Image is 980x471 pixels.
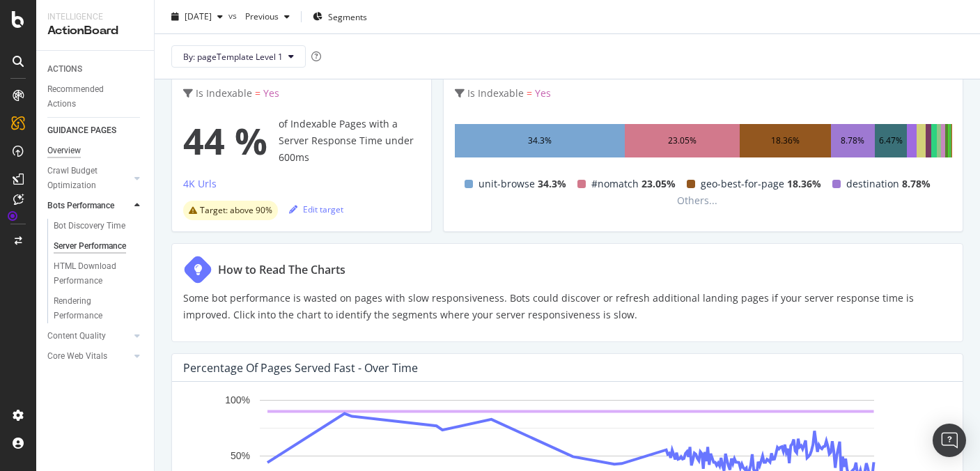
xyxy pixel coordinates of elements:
[701,176,784,192] span: geo-best-for-page
[328,10,367,22] span: Segments
[166,6,228,28] button: [DATE]
[183,201,278,220] div: warning label
[54,239,144,254] a: Server Performance
[879,132,903,149] div: 6.47%
[240,6,295,28] button: Previous
[668,132,697,149] div: 23.05%
[218,261,345,278] div: How to Read The Charts
[47,11,143,23] div: Intelligence
[47,349,130,364] a: Core Web Vitals
[183,113,267,169] span: 44 %
[467,86,524,100] span: Is Indexable
[196,86,252,100] span: Is Indexable
[902,176,931,192] span: 8.78%
[47,123,116,138] div: GUIDANCE PAGES
[200,206,272,215] span: Target: above 90%
[771,132,800,149] div: 18.36%
[183,177,217,191] div: 4K Urls
[54,294,132,323] div: Rendering Performance
[54,259,144,288] a: HTML Download Performance
[231,450,250,461] text: 50%
[591,176,639,192] span: #nomatch
[641,176,676,192] span: 23.05%
[846,176,899,192] span: destination
[54,259,134,288] div: HTML Download Performance
[47,62,144,77] a: ACTIONS
[289,203,343,215] div: Edit target
[47,164,120,193] div: Crawl Budget Optimization
[47,62,82,77] div: ACTIONS
[240,10,279,22] span: Previous
[263,86,279,100] span: Yes
[47,349,107,364] div: Core Web Vitals
[47,23,143,39] div: ActionBoard
[183,176,217,198] button: 4K Urls
[228,9,240,21] span: vs
[255,86,260,100] span: =
[47,329,130,343] a: Content Quality
[183,361,418,375] div: Percentage of Pages Served Fast - Over Time
[527,86,532,100] span: =
[54,294,144,323] a: Rendering Performance
[183,113,420,169] div: of Indexable Pages with a Server Response Time under 600ms
[183,290,951,323] p: Some bot performance is wasted on pages with slow responsiveness. Bots could discover or refresh ...
[47,164,130,193] a: Crawl Budget Optimization
[47,82,131,111] div: Recommended Actions
[47,82,144,111] a: Recommended Actions
[54,219,125,233] div: Bot Discovery Time
[47,144,81,158] div: Overview
[528,132,552,149] div: 34.3%
[171,45,306,68] button: By: pageTemplate Level 1
[787,176,821,192] span: 18.36%
[185,10,212,22] span: 2025 Sep. 19th
[54,219,144,233] a: Bot Discovery Time
[225,395,250,406] text: 100%
[479,176,535,192] span: unit-browse
[47,144,144,158] a: Overview
[538,176,566,192] span: 34.3%
[535,86,551,100] span: Yes
[47,199,130,213] a: Bots Performance
[47,329,106,343] div: Content Quality
[671,192,723,209] span: Others...
[183,50,283,62] span: By: pageTemplate Level 1
[47,199,114,213] div: Bots Performance
[54,239,126,254] div: Server Performance
[841,132,864,149] div: 8.78%
[933,424,966,457] div: Open Intercom Messenger
[307,6,373,28] button: Segments
[289,198,343,220] button: Edit target
[47,123,144,138] a: GUIDANCE PAGES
